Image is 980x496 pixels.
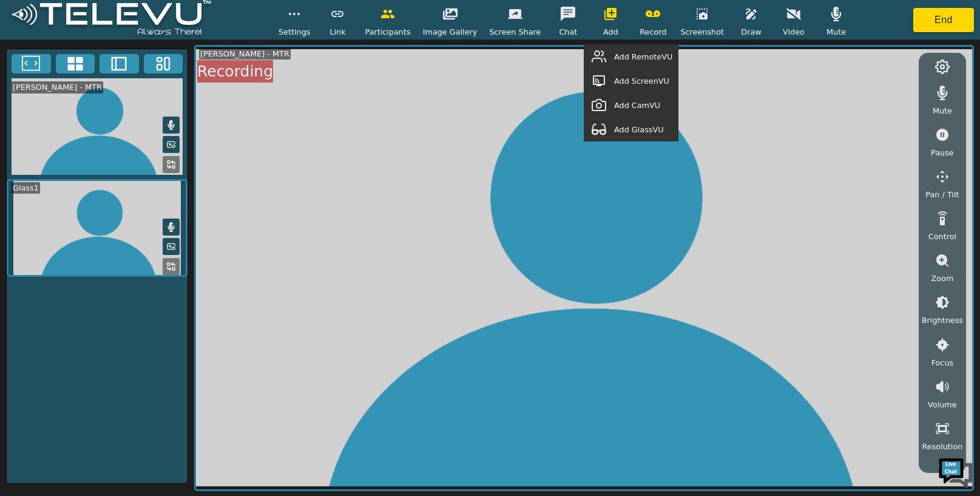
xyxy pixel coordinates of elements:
[603,26,618,38] span: Add
[12,54,51,73] button: Fullscreen
[559,26,577,38] span: Chat
[199,6,228,35] div: Minimize live chat window
[6,331,231,374] textarea: Type your message and hit 'Enter'
[12,81,103,93] div: [PERSON_NAME] - MTR
[614,100,660,111] span: Add CamVU
[928,231,956,242] span: Control
[783,26,805,38] span: Video
[423,26,478,38] span: Image Gallery
[163,117,180,134] button: Mute
[826,26,846,38] span: Mute
[163,219,180,236] button: Mute
[925,189,959,200] span: Pan / Tilt
[197,60,273,83] div: Recording
[163,258,180,275] button: Replace Feed
[741,26,761,38] span: Draw
[279,26,311,38] span: Settings
[931,147,954,158] span: Pause
[931,357,954,369] span: Focus
[163,136,180,153] button: Picture in Picture
[489,26,541,38] span: Screen Share
[614,124,664,135] span: Add GlassVU
[933,105,952,117] span: Mute
[21,56,51,87] img: d_736959983_company_1615157101543_736959983
[913,8,974,32] button: End
[931,273,953,284] span: Zoom
[365,26,410,38] span: Participants
[63,64,204,80] div: Chat with us now
[12,182,40,194] div: Glass1
[928,399,957,410] span: Volume
[70,153,167,276] span: We're online!
[56,54,95,73] button: 4x4
[922,441,962,452] span: Resolution
[614,75,669,87] span: Add ScreenVU
[938,454,974,490] img: Chat Widget
[144,54,183,73] button: Three Window Medium
[614,51,672,63] span: Add RemoteVU
[163,156,180,173] button: Replace Feed
[199,48,291,59] div: [PERSON_NAME] - MTR
[329,26,345,38] span: Link
[100,54,139,73] button: Two Window Medium
[922,314,963,326] span: Brightness
[163,238,180,255] button: Picture in Picture
[640,26,666,38] span: Record
[680,26,724,38] span: Screenshot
